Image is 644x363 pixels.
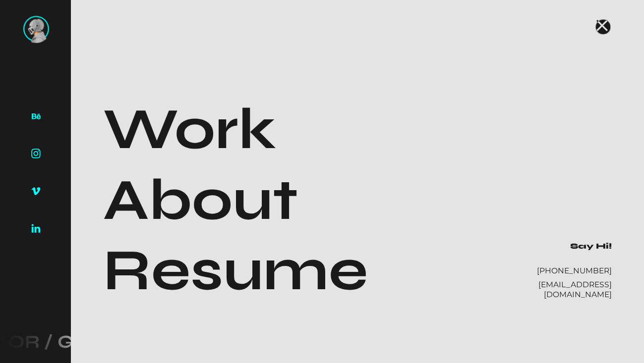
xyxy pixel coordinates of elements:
[103,165,298,236] a: About
[538,280,612,299] a: [EMAIL_ADDRESS][DOMAIN_NAME]
[531,266,612,276] div: [PHONE_NUMBER]
[103,235,368,306] a: Resume
[531,241,612,251] div: Say Hi!
[103,94,276,165] a: Work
